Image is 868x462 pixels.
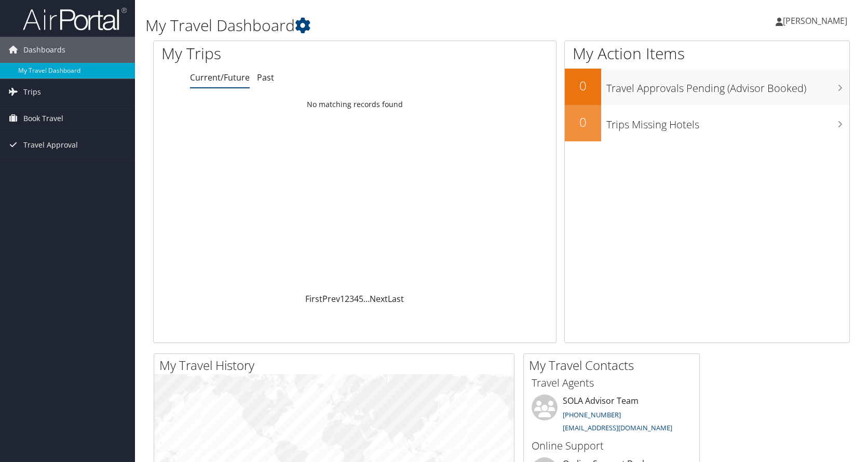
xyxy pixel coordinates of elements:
[349,293,354,305] a: 3
[532,376,691,390] h3: Travel Agents
[23,7,127,31] img: airportal-logo.png
[783,15,847,27] span: [PERSON_NAME]
[23,105,63,131] span: Book Travel
[565,105,849,141] a: 0Trips Missing Hotels
[563,410,621,419] a: [PHONE_NUMBER]
[370,293,388,305] a: Next
[354,293,359,305] a: 4
[565,77,601,95] h2: 0
[565,69,849,105] a: 0Travel Approvals Pending (Advisor Booked)
[190,72,250,83] a: Current/Future
[145,15,620,36] h1: My Travel Dashboard
[563,423,672,432] a: [EMAIL_ADDRESS][DOMAIN_NAME]
[23,79,41,105] span: Trips
[154,95,556,114] td: No matching records found
[388,293,404,305] a: Last
[23,37,65,63] span: Dashboards
[565,43,849,64] h1: My Action Items
[776,5,858,36] a: [PERSON_NAME]
[529,357,699,374] h2: My Travel Contacts
[606,76,849,96] h3: Travel Approvals Pending (Advisor Booked)
[159,357,514,374] h2: My Travel History
[322,293,340,305] a: Prev
[606,112,849,132] h3: Trips Missing Hotels
[305,293,322,305] a: First
[565,113,601,131] h2: 0
[257,72,274,83] a: Past
[363,293,370,305] span: …
[23,132,78,158] span: Travel Approval
[345,293,349,305] a: 2
[532,439,691,453] h3: Online Support
[340,293,345,305] a: 1
[359,293,363,305] a: 5
[526,394,697,437] li: SOLA Advisor Team
[161,43,381,64] h1: My Trips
